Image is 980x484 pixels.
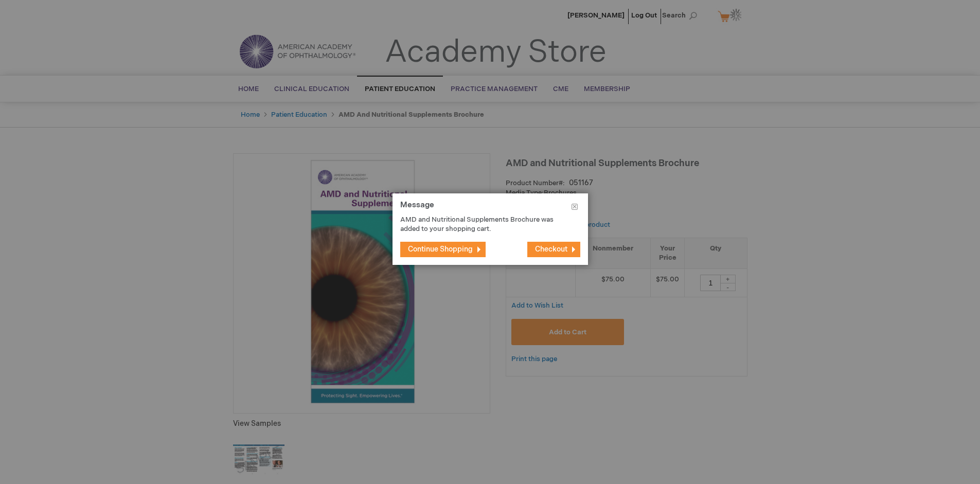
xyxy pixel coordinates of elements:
[527,242,580,257] button: Checkout
[400,242,486,257] button: Continue Shopping
[408,245,473,254] span: Continue Shopping
[535,245,567,254] span: Checkout
[400,201,580,215] h1: Message
[400,215,565,234] p: AMD and Nutritional Supplements Brochure was added to your shopping cart.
